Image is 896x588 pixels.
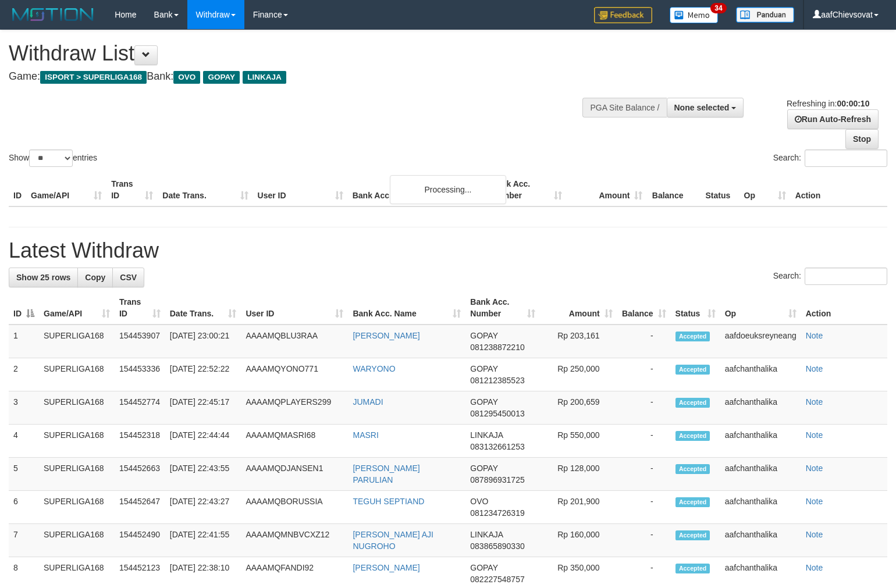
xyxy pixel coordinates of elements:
[241,291,348,325] th: User ID: activate to sort column ascending
[801,291,887,325] th: Action
[720,491,801,524] td: aafchanthalika
[77,268,113,287] a: Copy
[671,291,720,325] th: Status: activate to sort column ascending
[9,491,39,524] td: 6
[115,458,165,491] td: 154452663
[9,149,97,167] label: Show entries
[540,291,617,325] th: Amount: activate to sort column ascending
[806,397,823,407] a: Note
[470,343,524,352] span: Copy 081238872210 to clipboard
[348,291,465,325] th: Bank Acc. Name: activate to sort column ascending
[353,331,419,340] a: [PERSON_NAME]
[9,71,586,83] h4: Game: Bank:
[353,430,378,440] a: MASRI
[353,530,433,551] a: [PERSON_NAME] AJI NUGROHO
[353,364,395,373] a: WARYONO
[241,391,348,425] td: AAAAMQPLAYERS299
[115,425,165,458] td: 154452318
[675,464,710,474] span: Accepted
[85,273,105,282] span: Copy
[348,173,486,206] th: Bank Acc. Name
[470,563,497,572] span: GOPAY
[165,491,241,524] td: [DATE] 22:43:27
[39,358,115,391] td: SUPERLIGA168
[165,358,241,391] td: [DATE] 22:52:22
[787,109,879,129] a: Run Auto-Refresh
[470,575,524,584] span: Copy 082227548757 to clipboard
[9,425,39,458] td: 4
[675,398,710,408] span: Accepted
[617,291,671,325] th: Balance: activate to sort column ascending
[720,524,801,557] td: aafchanthalika
[165,291,241,325] th: Date Trans.: activate to sort column ascending
[29,149,73,167] select: Showentries
[675,530,710,540] span: Accepted
[9,358,39,391] td: 2
[720,458,801,491] td: aafchanthalika
[9,325,39,358] td: 1
[390,175,506,204] div: Processing...
[720,425,801,458] td: aafchanthalika
[120,273,137,282] span: CSV
[39,491,115,524] td: SUPERLIGA168
[675,497,710,507] span: Accepted
[837,99,869,108] strong: 00:00:10
[9,391,39,425] td: 3
[806,530,823,539] a: Note
[617,425,671,458] td: -
[470,376,524,385] span: Copy 081212385523 to clipboard
[353,563,419,572] a: [PERSON_NAME]
[647,173,701,206] th: Balance
[617,491,671,524] td: -
[675,431,710,441] span: Accepted
[112,268,144,287] a: CSV
[241,491,348,524] td: AAAAMQBORUSSIA
[16,273,70,282] span: Show 25 rows
[540,325,617,358] td: Rp 203,161
[241,325,348,358] td: AAAAMQBLU3RAA
[165,425,241,458] td: [DATE] 22:44:44
[773,268,887,285] label: Search:
[791,173,887,206] th: Action
[805,268,887,285] input: Search:
[594,7,652,23] img: Feedback.jpg
[241,425,348,458] td: AAAAMQMASRI68
[675,564,710,573] span: Accepted
[9,6,97,23] img: MOTION_logo.png
[710,3,726,13] span: 34
[9,173,26,206] th: ID
[806,364,823,373] a: Note
[241,458,348,491] td: AAAAMQDJANSEN1
[540,425,617,458] td: Rp 550,000
[787,99,869,108] span: Refreshing in:
[667,98,744,117] button: None selected
[106,173,158,206] th: Trans ID
[617,325,671,358] td: -
[674,103,730,112] span: None selected
[173,71,200,84] span: OVO
[353,397,383,407] a: JUMADI
[736,7,794,23] img: panduan.png
[9,268,78,287] a: Show 25 rows
[720,358,801,391] td: aafchanthalika
[115,358,165,391] td: 154453336
[701,173,739,206] th: Status
[353,464,419,484] a: [PERSON_NAME] PARULIAN
[617,458,671,491] td: -
[115,491,165,524] td: 154452647
[806,331,823,340] a: Note
[806,563,823,572] a: Note
[9,458,39,491] td: 5
[39,425,115,458] td: SUPERLIGA168
[470,530,503,539] span: LINKAJA
[806,497,823,506] a: Note
[241,524,348,557] td: AAAAMQMNBVCXZ12
[470,442,524,451] span: Copy 083132661253 to clipboard
[465,291,539,325] th: Bank Acc. Number: activate to sort column ascending
[806,430,823,440] a: Note
[470,364,497,373] span: GOPAY
[486,173,567,206] th: Bank Acc. Number
[241,358,348,391] td: AAAAMQYONO771
[773,149,887,167] label: Search:
[470,430,503,440] span: LINKAJA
